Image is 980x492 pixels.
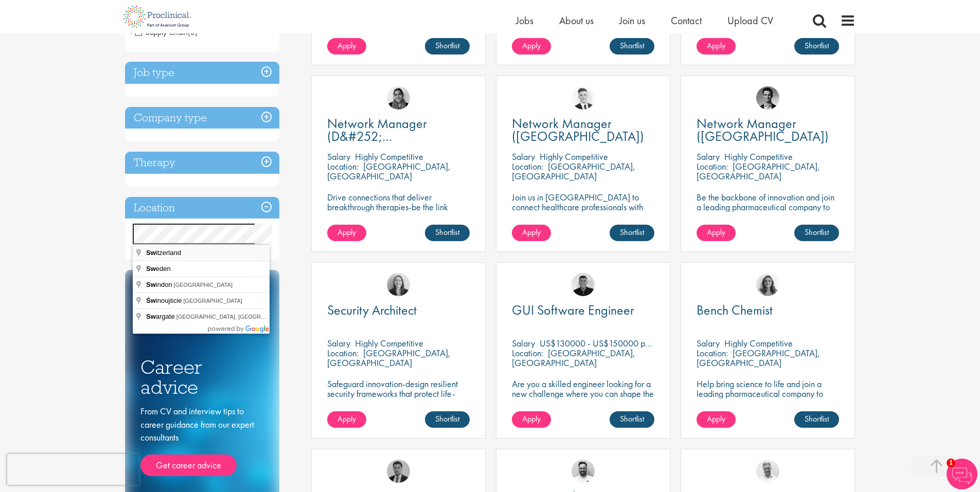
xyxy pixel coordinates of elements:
[512,347,635,369] p: [GEOGRAPHIC_DATA], [GEOGRAPHIC_DATA]
[140,405,264,476] div: From CV and interview tips to career guidance from our expert consultants
[794,411,839,428] a: Shortlist
[697,160,728,172] span: Location:
[794,225,839,241] a: Shortlist
[512,304,654,317] a: GUI Software Engineer
[327,337,350,349] span: Salary
[619,14,645,27] a: Join us
[697,38,736,54] a: Apply
[707,227,725,238] span: Apply
[707,413,725,424] span: Apply
[724,151,793,162] p: Highly Competitive
[697,347,728,359] span: Location:
[146,313,156,320] span: Sw
[610,38,654,54] a: Shortlist
[522,413,541,424] span: Apply
[125,62,279,84] h3: Job type
[512,225,551,241] a: Apply
[146,297,183,304] span: inoujście
[146,281,174,288] span: indon
[387,460,410,483] img: Carl Gbolade
[146,249,156,257] span: Sw
[697,411,736,428] a: Apply
[140,357,264,397] h3: Career advice
[174,282,233,288] span: [GEOGRAPHIC_DATA]
[327,38,366,54] a: Apply
[327,151,350,162] span: Salary
[146,249,183,257] span: itzerland
[697,347,820,369] p: [GEOGRAPHIC_DATA], [GEOGRAPHIC_DATA]
[512,160,635,182] p: [GEOGRAPHIC_DATA], [GEOGRAPHIC_DATA]
[355,337,423,349] p: Highly Competitive
[512,160,543,172] span: Location:
[756,460,779,483] a: Joshua Bye
[727,14,773,27] a: Upload CV
[794,38,839,54] a: Shortlist
[125,107,279,129] h3: Company type
[146,265,156,272] span: Sw
[512,347,543,359] span: Location:
[425,411,470,428] a: Shortlist
[756,273,779,296] img: Jackie Cerchio
[512,192,654,231] p: Join us in [GEOGRAPHIC_DATA] to connect healthcare professionals with breakthrough therapies and ...
[387,273,410,296] img: Mia Kellerman
[572,460,595,483] img: Emile De Beer
[512,379,654,418] p: Are you a skilled engineer looking for a new challenge where you can shape the future of healthca...
[425,225,470,241] a: Shortlist
[697,304,839,317] a: Bench Chemist
[697,117,839,143] a: Network Manager ([GEOGRAPHIC_DATA])
[697,115,829,145] span: Network Manager ([GEOGRAPHIC_DATA])
[572,86,595,110] a: Nicolas Daniel
[176,314,360,320] span: [GEOGRAPHIC_DATA], [GEOGRAPHIC_DATA], [GEOGRAPHIC_DATA]
[756,86,779,110] img: Max Slevogt
[697,225,736,241] a: Apply
[327,411,366,428] a: Apply
[327,225,366,241] a: Apply
[512,38,551,54] a: Apply
[327,304,470,317] a: Security Architect
[610,225,654,241] a: Shortlist
[572,273,595,296] img: Christian Andersen
[337,413,356,424] span: Apply
[337,40,356,51] span: Apply
[697,337,720,349] span: Salary
[327,160,451,182] p: [GEOGRAPHIC_DATA], [GEOGRAPHIC_DATA]
[522,40,541,51] span: Apply
[516,14,533,27] a: Jobs
[146,313,176,320] span: argate
[947,459,977,489] img: Chatbot
[697,301,773,319] span: Bench Chemist
[707,40,725,51] span: Apply
[724,337,793,349] p: Highly Competitive
[125,197,279,219] h3: Location
[327,347,451,369] p: [GEOGRAPHIC_DATA], [GEOGRAPHIC_DATA]
[146,281,156,288] span: Sw
[125,152,279,174] h3: Therapy
[697,192,839,231] p: Be the backbone of innovation and join a leading pharmaceutical company to help keep life-changin...
[7,454,139,485] iframe: reCAPTCHA
[387,86,410,110] img: Anjali Parbhu
[559,14,594,27] a: About us
[697,151,720,162] span: Salary
[183,298,242,304] span: [GEOGRAPHIC_DATA]
[327,301,417,319] span: Security Architect
[512,301,634,319] span: GUI Software Engineer
[540,151,608,162] p: Highly Competitive
[947,459,955,467] span: 1
[355,151,423,162] p: Highly Competitive
[512,337,535,349] span: Salary
[671,14,702,27] a: Contact
[337,227,356,238] span: Apply
[540,337,678,349] p: US$130000 - US$150000 per annum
